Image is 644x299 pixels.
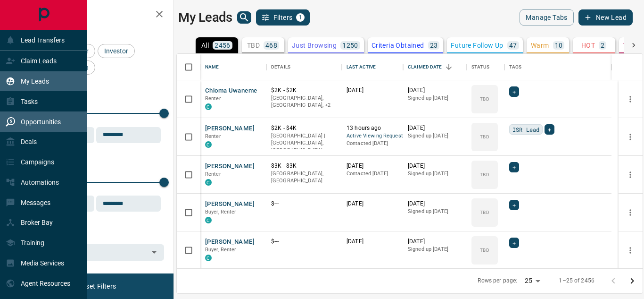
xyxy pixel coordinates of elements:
[205,124,255,133] button: [PERSON_NAME]
[347,140,398,147] p: Contacted [DATE]
[205,238,255,247] button: [PERSON_NAME]
[205,200,255,209] button: [PERSON_NAME]
[271,238,337,246] p: $---
[520,9,573,26] button: Manage Tabs
[408,54,442,80] div: Claimed Date
[512,125,539,134] span: ISR Lead
[372,42,424,49] p: Criteria Obtained
[205,95,221,102] span: Renter
[509,200,519,210] div: +
[271,54,290,80] div: Details
[512,200,516,210] span: +
[623,168,637,182] button: more
[205,171,221,177] span: Renter
[205,217,212,223] div: condos.ca
[408,162,462,170] p: [DATE]
[408,200,462,208] p: [DATE]
[512,238,516,248] span: +
[623,92,637,106] button: more
[512,162,516,172] span: +
[408,94,462,102] p: Signed up [DATE]
[442,60,455,74] button: Sort
[471,54,489,80] div: Status
[480,209,489,216] p: TBD
[271,200,337,208] p: $---
[347,86,398,94] p: [DATE]
[205,103,212,110] div: condos.ca
[271,124,337,132] p: $2K - $4K
[531,42,549,49] p: Warm
[581,42,595,49] p: HOT
[408,132,462,140] p: Signed up [DATE]
[451,42,503,49] p: Future Follow Up
[623,130,637,144] button: more
[480,171,489,178] p: TBD
[215,42,231,49] p: 2456
[509,54,522,80] div: Tags
[200,54,266,80] div: Name
[408,124,462,132] p: [DATE]
[178,10,232,25] h1: My Leads
[342,42,358,49] p: 1250
[347,162,398,170] p: [DATE]
[72,278,122,294] button: Reset Filters
[509,42,517,49] p: 47
[509,162,519,172] div: +
[271,132,337,154] p: [GEOGRAPHIC_DATA] | [GEOGRAPHIC_DATA], [GEOGRAPHIC_DATA]
[342,54,403,80] div: Last Active
[297,14,304,21] span: 1
[101,47,132,55] span: Investor
[509,86,519,97] div: +
[271,170,337,185] p: [GEOGRAPHIC_DATA], [GEOGRAPHIC_DATA]
[623,272,642,290] button: Go to next page
[30,9,164,21] h2: Filters
[347,132,398,140] span: Active Viewing Request
[271,94,337,109] p: Midtown | Central, Toronto
[256,9,310,26] button: Filters1
[292,42,337,49] p: Just Browsing
[559,277,594,285] p: 1–25 of 2456
[347,238,398,246] p: [DATE]
[347,124,398,132] p: 13 hours ago
[467,54,504,80] div: Status
[205,133,221,139] span: Renter
[521,274,544,288] div: 25
[205,209,237,215] span: Buyer, Renter
[98,44,135,58] div: Investor
[480,95,489,103] p: TBD
[205,162,255,171] button: [PERSON_NAME]
[271,162,337,170] p: $3K - $3K
[509,238,519,248] div: +
[545,124,554,135] div: +
[578,9,633,26] button: New Lead
[512,87,516,96] span: +
[205,86,257,95] button: Chioma Uwaneme
[601,42,604,49] p: 2
[403,54,467,80] div: Claimed Date
[237,11,251,24] button: search button
[408,170,462,178] p: Signed up [DATE]
[555,42,563,49] p: 10
[205,141,212,148] div: condos.ca
[408,246,462,253] p: Signed up [DATE]
[623,243,637,257] button: more
[205,54,219,80] div: Name
[247,42,260,49] p: TBD
[205,179,212,186] div: condos.ca
[480,133,489,140] p: TBD
[548,125,551,134] span: +
[205,255,212,261] div: condos.ca
[271,86,337,94] p: $2K - $2K
[201,42,209,49] p: All
[478,277,517,285] p: Rows per page:
[408,238,462,246] p: [DATE]
[408,86,462,94] p: [DATE]
[148,246,161,259] button: Open
[347,200,398,208] p: [DATE]
[408,208,462,215] p: Signed up [DATE]
[430,42,438,49] p: 23
[347,170,398,178] p: Contacted [DATE]
[623,205,637,220] button: more
[504,54,611,80] div: Tags
[265,42,277,49] p: 468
